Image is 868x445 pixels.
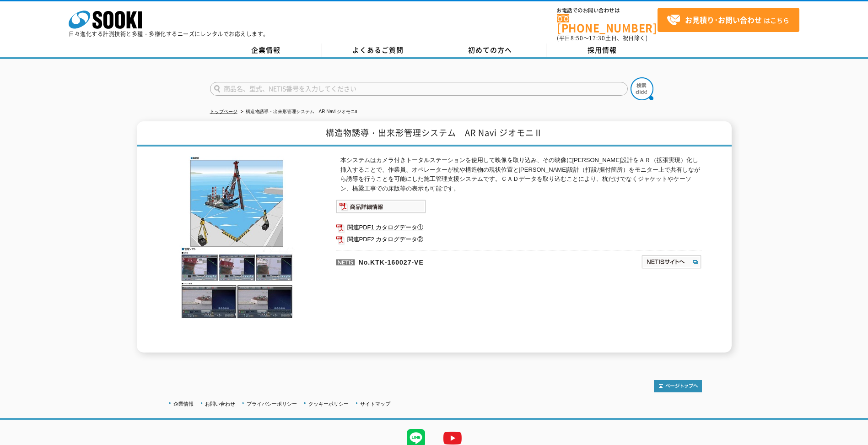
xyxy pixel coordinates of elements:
[336,233,702,245] a: 関連PDF2 カタログデータ②
[360,401,390,407] a: サイトマップ
[336,250,553,272] p: No.KTK-160027-VE
[69,31,269,37] p: 日々進化する計測技術と多種・多様化するニーズにレンタルでお応えします。
[631,77,653,100] img: btn_search.png
[167,156,308,319] img: 構造物誘導・出来形管理システム AR Navi ジオモニⅡ
[654,380,702,392] img: トップページへ
[589,34,605,42] span: 17:30
[667,13,789,27] span: はこちら
[210,43,322,57] a: 企業情報
[247,401,297,407] a: プライバシーポリシー
[322,43,434,57] a: よくあるご質問
[546,43,658,57] a: 採用情報
[137,121,732,147] h1: 構造物誘導・出来形管理システム AR Navi ジオモニⅡ
[308,401,349,407] a: クッキーポリシー
[340,156,702,194] p: 本システムはカメラ付きトータルステーションを使用して映像を取り込み、その映像に[PERSON_NAME]設計をＡＲ（拡張実現）化し挿入することで、作業員、オペレーターが杭や構造物の現状位置と[P...
[210,109,237,114] a: トップページ
[173,401,194,407] a: 企業情報
[468,45,512,55] span: 初めての方へ
[336,222,702,233] a: 関連PDF1 カタログデータ①
[434,43,546,57] a: 初めての方へ
[685,14,762,25] strong: お見積り･お問い合わせ
[210,82,628,96] input: 商品名、型式、NETIS番号を入力してください
[205,401,235,407] a: お問い合わせ
[658,8,799,32] a: お見積り･お問い合わせはこちら
[239,107,357,117] li: 構造物誘導・出来形管理システム AR Navi ジオモニⅡ
[641,255,702,269] img: NETISサイトへ
[336,200,426,213] img: 商品詳細情報システム
[336,205,426,212] a: 商品詳細情報システム
[557,34,647,42] span: (平日 ～ 土日、祝日除く)
[557,8,658,13] span: お電話でのお問い合わせは
[571,34,583,42] span: 8:50
[557,14,658,33] a: [PHONE_NUMBER]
